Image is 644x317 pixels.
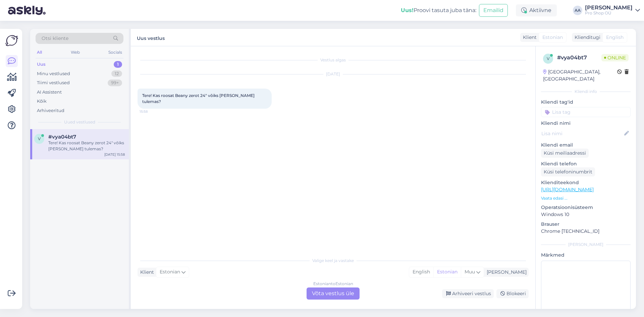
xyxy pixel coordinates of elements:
div: [PERSON_NAME] [585,5,633,10]
div: All [36,48,43,57]
div: [PERSON_NAME] [541,242,631,248]
div: [PERSON_NAME] [484,269,527,276]
p: Klienditeekond [541,179,631,186]
div: Klienditugi [572,34,600,41]
p: Kliendi email [541,142,631,149]
a: [URL][DOMAIN_NAME] [541,187,594,193]
div: Estonian [433,267,461,277]
div: Aktiivne [516,4,557,16]
div: Küsi telefoninumbrit [541,167,595,176]
span: Estonian [160,268,180,276]
div: Uus [37,61,46,68]
p: Operatsioonisüsteem [541,204,631,211]
div: Küsi meiliaadressi [541,149,589,158]
div: 99+ [108,80,122,86]
div: Socials [107,48,123,57]
div: Klient [520,34,537,41]
div: Minu vestlused [37,70,70,77]
div: Valige keel ja vastake [138,258,529,264]
div: [DATE] 15:58 [104,152,125,157]
a: [PERSON_NAME]Pro Shop OÜ [585,5,640,16]
p: Kliendi tag'id [541,99,631,106]
div: Vestlus algas [138,57,529,63]
div: Kõik [37,98,47,105]
div: Pro Shop OÜ [585,10,633,16]
div: Proovi tasuta juba täna: [401,6,476,14]
div: # vya04bt7 [557,54,601,62]
div: Estonian to Estonian [313,281,353,287]
div: Kliendi info [541,89,631,95]
span: Online [601,54,629,61]
span: Tere! Kas roosat Beany zerot 24" võiks [PERSON_NAME] tulemas? [142,93,256,104]
div: Võta vestlus üle [307,287,360,300]
img: Askly Logo [5,34,18,47]
div: Arhiveeri vestlus [442,289,494,298]
div: AA [573,6,582,15]
div: [DATE] [138,71,529,77]
input: Lisa nimi [541,130,623,137]
span: English [606,34,624,41]
div: Tiimi vestlused [37,80,70,86]
p: Märkmed [541,252,631,259]
span: 15:58 [140,109,165,114]
div: 12 [111,70,122,77]
input: Lisa tag [541,107,631,117]
p: Chrome [TECHNICAL_ID] [541,228,631,235]
div: [GEOGRAPHIC_DATA], [GEOGRAPHIC_DATA] [543,68,617,83]
div: Arhiveeritud [37,107,64,114]
b: Uus! [401,7,414,13]
span: v [38,136,41,141]
div: English [409,267,433,277]
span: v [547,56,549,61]
span: Otsi kliente [42,35,68,42]
p: Kliendi telefon [541,160,631,167]
p: Vaata edasi ... [541,195,631,201]
p: Kliendi nimi [541,120,631,127]
p: Brauser [541,221,631,228]
span: Muu [465,269,475,275]
span: #vya04bt7 [48,134,76,140]
div: 1 [114,61,122,68]
p: Windows 10 [541,211,631,218]
div: Web [69,48,81,57]
div: Blokeeri [496,289,529,298]
label: Uus vestlus [137,33,165,42]
span: Uued vestlused [64,119,95,125]
div: Klient [138,269,154,276]
div: AI Assistent [37,89,62,96]
span: Estonian [542,34,563,41]
button: Emailid [479,4,508,17]
div: Tere! Kas roosat Beany zerot 24" võiks [PERSON_NAME] tulemas? [48,140,125,152]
